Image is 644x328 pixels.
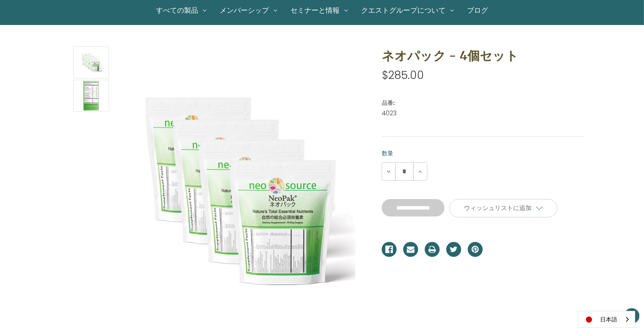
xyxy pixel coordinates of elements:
[382,68,424,83] span: $285.00
[382,149,584,158] label: 数量
[425,242,440,257] a: プリント
[578,311,635,328] a: 日本語
[382,99,582,107] dt: 品番:
[578,311,635,328] aside: Language selected: 日本語
[80,48,102,77] img: 日々の健康維持に必要な栄養素が手軽に摂れる、基礎となるサプリメント(ベースサプリメント)と、病気を防ぎ、健康を保つことに欠かせない、このような栄養素を出来るだけ効率良く体内に吸収させる、排泄物や...
[449,199,557,217] a: ウィッシュリストに追加
[382,109,584,118] dd: 4023
[464,204,532,212] span: ウィッシュリストに追加
[136,82,355,301] img: 日々の健康維持に必要な栄養素が手軽に摂れる、基礎となるサプリメント(ベースサプリメント)と、病気を防ぎ、健康を保つことに欠かせない、このような栄養素を出来るだけ効率良く体内に吸収させる、排泄物や...
[382,46,584,65] h1: ネオパック - 4個セット
[80,81,102,111] img: ビタミンＡ、ビタミンＣ、ビタミンＤ、ビタミンＥ、チアミン、リボフラビン、ナイアシン、ビタミンＢ６、葉酸、ビタミンＢ12、ビオチン、パントテン酸、カルシウム、ヨウ素、マグネシウム、亜鉛、セレニウム...
[578,311,635,328] div: Language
